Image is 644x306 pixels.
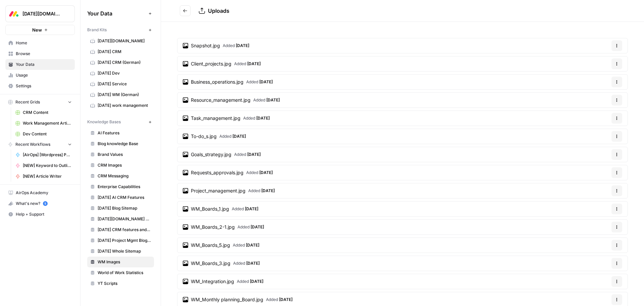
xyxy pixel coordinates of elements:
[233,260,260,266] span: Added
[98,162,151,168] span: CRM Images
[22,10,63,17] span: [DATE][DOMAIN_NAME]
[237,278,263,285] span: Added
[191,242,230,249] span: WM_Boards_5.jpg
[98,270,151,276] span: World of Work Statistics
[87,160,154,171] a: CRM Images
[98,237,151,244] span: [DATE] Project Mgmt Blog Sitemap
[233,242,259,248] span: Added
[98,70,151,76] span: [DATE] Dev
[15,99,40,105] span: Recent Grids
[43,201,48,206] a: 5
[261,188,275,193] span: [DATE]
[12,160,75,171] a: [NEW] Keyword to Outline
[15,141,50,147] span: Recent Workflows
[266,97,280,102] span: [DATE]
[246,79,273,85] span: Added
[87,278,154,289] a: YT Scripts
[223,43,249,49] span: Added
[236,43,249,48] span: [DATE]
[5,70,75,81] a: Usage
[87,79,154,89] a: [DATE] Service
[16,61,72,68] span: Your Data
[177,93,285,107] a: Resource_management.jpgAdded [DATE]
[98,194,151,201] span: [DATE] AI CRM Features
[98,59,151,65] span: [DATE] CRM (German)
[98,280,151,287] span: YT Scripts
[87,181,154,192] a: Enterprise Capabilities
[5,187,75,198] a: AirOps Academy
[87,9,146,17] span: Your Data
[191,60,231,67] span: Client_projects.jpg
[237,224,264,230] span: Added
[98,259,151,265] span: WM Images
[98,205,151,211] span: [DATE] Blog Sitemap
[5,59,75,70] a: Your Data
[16,211,72,217] span: Help + Support
[5,198,75,209] button: What's new? 5
[12,107,75,118] a: CRM Content
[8,8,20,20] img: Monday.com Logo
[177,147,266,162] a: Goals_strategy.jpgAdded [DATE]
[279,297,292,302] span: [DATE]
[98,38,151,44] span: [DATE][DOMAIN_NAME]
[87,100,154,111] a: [DATE] work management
[259,79,273,84] span: [DATE]
[253,97,280,103] span: Added
[87,235,154,246] a: [DATE] Project Mgmt Blog Sitemap
[243,115,270,121] span: Added
[87,89,154,100] a: [DATE] WM (German)
[23,131,72,137] span: Dev Content
[87,46,154,57] a: [DATE] CRM
[87,267,154,278] a: World of Work Statistics
[234,61,261,67] span: Added
[87,192,154,203] a: [DATE] AI CRM Features
[177,220,269,234] a: WM_Boards_2-1.jpgAdded [DATE]
[12,149,75,160] a: [AirOps] [Wordpress] Publish Cornerstone Post
[5,5,75,22] button: Workspace: Monday.com
[246,261,260,266] span: [DATE]
[191,133,217,140] span: To-do_s.jpg
[191,187,246,194] span: Project_management.jpg
[12,129,75,139] a: Dev Content
[16,83,72,89] span: Settings
[98,141,151,147] span: Blog knowledge Base
[98,92,151,98] span: [DATE] WM (German)
[87,36,154,46] a: [DATE][DOMAIN_NAME]
[87,246,154,257] a: [DATE] Whole Sitemap
[44,202,46,205] text: 5
[208,7,229,14] span: Uploads
[23,152,72,158] span: [AirOps] [Wordpress] Publish Cornerstone Post
[259,170,273,175] span: [DATE]
[247,152,261,157] span: [DATE]
[12,118,75,129] a: Work Management Article Grid
[87,128,154,138] a: AI Features
[177,75,278,89] a: Business_operations.jpgAdded [DATE]
[16,40,72,46] span: Home
[256,116,270,121] span: [DATE]
[23,120,72,126] span: Work Management Article Grid
[177,38,255,53] a: Snapshot.jpgAdded [DATE]
[5,25,75,35] button: New
[87,203,154,214] a: [DATE] Blog Sitemap
[248,188,275,194] span: Added
[180,5,191,16] button: Go back
[5,209,75,220] button: Help + Support
[98,227,151,233] span: [DATE] CRM features and use cases
[98,184,151,190] span: Enterprise Capabilities
[87,119,121,125] span: Knowledge Bases
[16,51,72,57] span: Browse
[191,115,240,122] span: Task_management.jpg
[191,169,244,176] span: Requests_approvals.jpg
[98,216,151,222] span: [DATE][DOMAIN_NAME] AI offering
[191,278,234,285] span: WM_Integration.jpg
[98,49,151,55] span: [DATE] CRM
[87,224,154,235] a: [DATE] CRM features and use cases
[177,111,275,126] a: Task_management.jpgAdded [DATE]
[6,199,74,209] div: What's new?
[5,48,75,59] a: Browse
[234,151,261,158] span: Added
[87,257,154,267] a: WM Images
[177,238,265,253] a: WM_Boards_5.jpgAdded [DATE]
[5,97,75,107] button: Recent Grids
[191,97,251,103] span: Resource_management.jpg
